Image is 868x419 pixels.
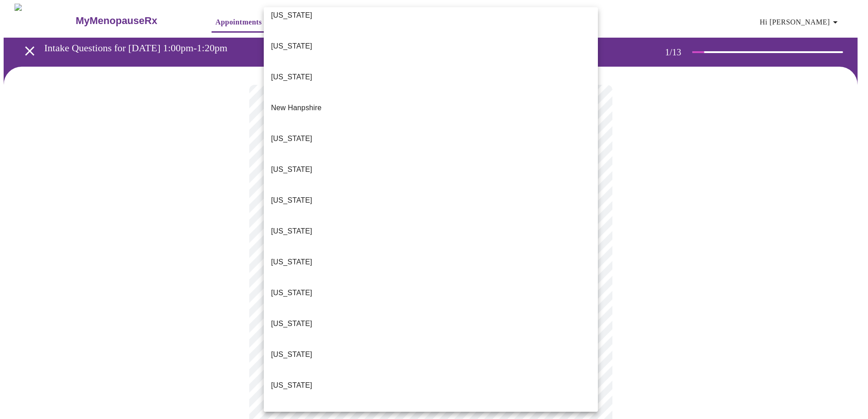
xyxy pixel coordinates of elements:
p: [US_STATE] [271,318,312,329]
p: [US_STATE] [271,380,312,391]
p: [US_STATE] [271,10,312,21]
p: [US_STATE] [271,41,312,52]
p: [US_STATE] [271,164,312,175]
p: [US_STATE] [271,349,312,360]
p: [US_STATE] [271,226,312,237]
p: New Hanpshire [271,102,321,113]
p: [US_STATE] [271,72,312,83]
p: [US_STATE] [271,195,312,206]
p: [US_STATE] [271,287,312,298]
p: [US_STATE] [271,257,312,268]
p: [US_STATE] [271,133,312,144]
